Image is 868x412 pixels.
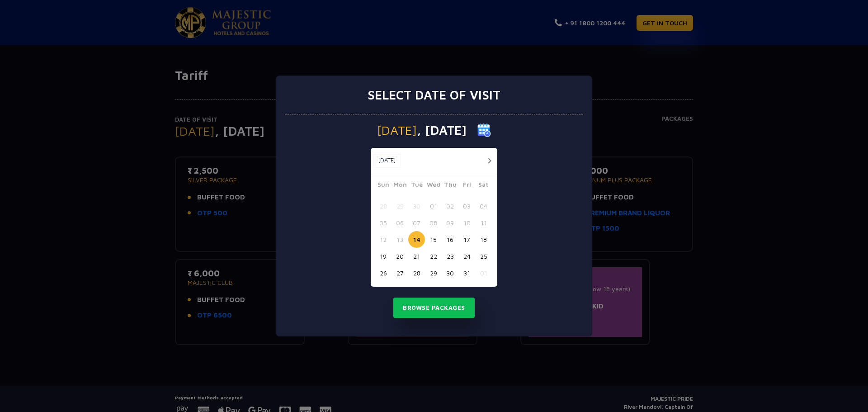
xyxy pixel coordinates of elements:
button: 01 [475,265,492,281]
button: 15 [425,231,442,248]
button: 04 [475,198,492,214]
button: 07 [408,214,425,231]
button: 17 [458,231,475,248]
button: 14 [408,231,425,248]
button: 31 [458,265,475,281]
button: 25 [475,248,492,265]
span: [DATE] [377,124,417,137]
button: 24 [458,248,475,265]
button: 23 [442,248,458,265]
span: , [DATE] [417,124,467,137]
button: 26 [375,265,392,281]
button: 02 [442,198,458,214]
button: 09 [442,214,458,231]
button: 28 [408,265,425,281]
span: Fri [458,180,475,192]
button: 13 [392,231,408,248]
button: 06 [392,214,408,231]
img: calender icon [477,123,491,137]
button: 18 [475,231,492,248]
button: 12 [375,231,392,248]
button: 27 [392,265,408,281]
span: Thu [442,180,458,192]
span: Mon [392,180,408,192]
button: 05 [375,214,392,231]
button: 03 [458,198,475,214]
span: Tue [408,180,425,192]
span: Sun [375,180,392,192]
button: 21 [408,248,425,265]
button: 30 [442,265,458,281]
button: 29 [425,265,442,281]
button: 08 [425,214,442,231]
button: 29 [392,198,408,214]
button: [DATE] [373,154,401,167]
button: 01 [425,198,442,214]
h3: Select date of visit [368,87,500,103]
span: Sat [475,180,492,192]
button: 10 [458,214,475,231]
button: 22 [425,248,442,265]
button: 28 [375,198,392,214]
button: 20 [392,248,408,265]
span: Wed [425,180,442,192]
button: 16 [442,231,458,248]
button: Browse Packages [393,298,475,318]
button: 30 [408,198,425,214]
button: 19 [375,248,392,265]
button: 11 [475,214,492,231]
